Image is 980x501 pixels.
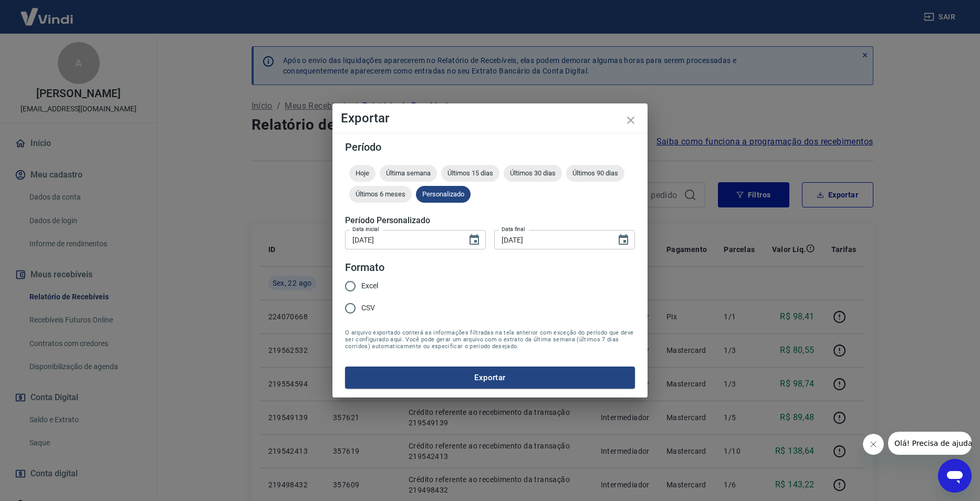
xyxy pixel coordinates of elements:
[6,7,88,16] span: Olá! Precisa de ajuda?
[345,260,384,275] legend: Formato
[494,230,609,249] input: DD/MM/YYYY
[613,229,634,250] button: Choose date, selected date is 22 de ago de 2025
[502,225,525,233] label: Data final
[863,434,884,455] iframe: Fechar mensagem
[345,230,460,249] input: DD/MM/YYYY
[464,229,485,250] button: Choose date, selected date is 22 de ago de 2025
[618,108,643,133] button: close
[416,186,471,203] div: Personalizado
[441,165,499,182] div: Últimos 15 dias
[349,186,412,203] div: Últimos 6 meses
[345,329,635,350] span: O arquivo exportado conterá as informações filtradas na tela anterior com exceção do período que ...
[441,169,499,177] span: Últimos 15 dias
[345,142,635,152] h5: Período
[352,225,379,233] label: Data inicial
[361,280,378,291] span: Excel
[349,165,376,182] div: Hoje
[566,169,624,177] span: Últimos 90 dias
[566,165,624,182] div: Últimos 90 dias
[504,169,562,177] span: Últimos 30 dias
[349,190,412,198] span: Últimos 6 meses
[361,302,375,314] span: CSV
[888,432,972,455] iframe: Mensagem da empresa
[380,165,437,182] div: Última semana
[349,169,376,177] span: Hoje
[380,169,437,177] span: Última semana
[341,112,639,124] h4: Exportar
[938,459,972,493] iframe: Botão para abrir a janela de mensagens
[345,367,635,389] button: Exportar
[504,165,562,182] div: Últimos 30 dias
[345,215,635,226] h5: Período Personalizado
[416,190,471,198] span: Personalizado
